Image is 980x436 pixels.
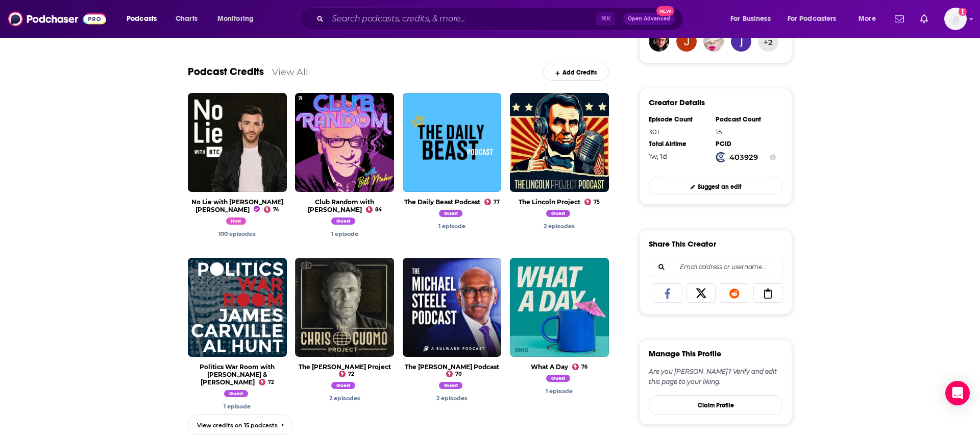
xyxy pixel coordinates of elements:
a: Brian Tyler Cohen [329,395,360,402]
a: View All [272,66,308,77]
span: 76 [581,365,587,369]
a: Brian Tyler Cohen [436,395,468,402]
a: 72 [339,371,354,377]
a: No Lie with Brian Tyler Cohen [191,198,283,213]
span: Logged in as KrishanaDavis [944,8,967,30]
a: Brian Tyler Cohen [224,392,251,399]
button: open menu [119,11,170,27]
a: The Chris Cuomo Project [299,363,391,371]
a: Share on Reddit [720,283,749,303]
span: 72 [268,380,274,384]
div: Podcast Count [716,115,776,124]
input: Search podcasts, credits, & more... [328,11,596,27]
a: Politics War Room with James Carville & Al Hunt [200,363,275,386]
button: Show Info [770,152,776,162]
button: Open AdvancedNew [623,13,675,25]
a: Podcast Credits [188,65,264,78]
a: Copy Link [753,283,783,303]
a: Brian Tyler Cohen [226,219,249,226]
a: 75 [584,199,600,205]
a: 76 [572,364,587,370]
a: What A Day [531,363,568,371]
a: 77 [484,199,500,205]
div: PCID [716,140,776,148]
div: Open Intercom Messenger [945,381,970,405]
a: View credits on 15 podcasts [188,414,292,435]
a: Brian Tyler Cohen [331,383,358,391]
a: Club Random with Bill Maher [308,198,374,213]
svg: Add a profile image [959,8,967,16]
a: 84 [366,206,382,213]
a: Brian Tyler Cohen [546,387,573,395]
span: Guest [546,375,570,382]
button: open menu [851,11,889,27]
img: MrsKMacAus [703,31,724,52]
input: Email address or username... [657,257,774,277]
a: Brian Tyler Cohen [546,211,573,219]
img: User Profile [944,8,967,30]
span: Monitoring [217,12,254,26]
img: moscowitz10001 [649,31,669,52]
a: Add Credits [543,63,609,81]
span: New [656,6,675,16]
span: 72 [348,372,354,376]
span: For Podcasters [788,12,837,26]
a: Brian Tyler Cohen [331,219,358,226]
span: Charts [176,12,198,26]
a: Brian Tyler Cohen [439,211,465,219]
a: Brian Tyler Cohen [438,223,465,230]
img: Podchaser Creator ID logo [716,152,726,162]
a: Suggest an edit [649,177,782,195]
span: View credits on 15 podcasts [197,422,278,429]
div: Search followers [649,257,782,277]
button: Claim Profile [649,395,782,415]
span: 84 [375,208,382,212]
span: Guest [331,217,355,225]
a: Brian Tyler Cohen [546,376,573,383]
a: Share on X/Twitter [687,283,716,303]
strong: 403929 [729,153,758,162]
span: 207 hours, 47 minutes, 15 seconds [649,152,667,160]
span: Guest [439,382,463,389]
img: Podchaser - Follow, Share and Rate Podcasts [8,9,106,29]
div: 301 [649,128,709,136]
span: Guest [224,390,248,397]
h3: Creator Details [649,98,705,107]
span: For Business [730,12,771,26]
a: 72 [259,379,274,385]
button: open menu [781,11,851,27]
a: 70 [446,371,462,377]
div: Episode Count [649,115,709,124]
a: 74 [264,206,279,213]
span: Guest [546,210,570,217]
span: Guest [439,210,463,217]
span: Podcasts [127,12,157,26]
span: ⌘ K [596,12,615,26]
a: The Lincoln Project [519,198,580,206]
h3: Manage This Profile [649,349,721,358]
a: The Daily Beast Podcast [404,198,480,206]
a: Brian Tyler Cohen [544,223,575,230]
a: Brian Tyler Cohen [224,403,251,410]
img: joannlutz [731,31,751,52]
h3: Share This Creator [649,239,716,249]
span: 77 [494,200,500,204]
a: Show notifications dropdown [916,10,932,28]
span: No Lie with [PERSON_NAME] [PERSON_NAME] [191,198,283,213]
button: +2 [758,31,778,52]
button: open menu [210,11,267,27]
button: Show profile menu [944,8,967,30]
div: 15 [716,128,776,136]
img: jajramirez1993 [676,31,697,52]
span: Host [226,217,247,225]
a: Show notifications dropdown [891,10,908,28]
div: Are you [PERSON_NAME]? Verify and edit this page to your liking. [649,367,782,387]
span: More [859,12,876,26]
a: Share on Facebook [653,283,682,303]
div: Total Airtime [649,140,709,148]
